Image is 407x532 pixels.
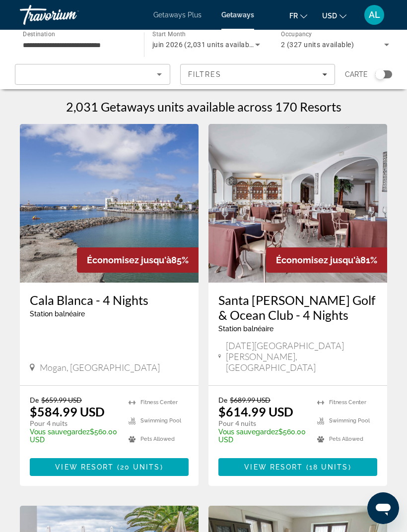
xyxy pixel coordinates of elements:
span: De [30,396,39,404]
a: Getaways Plus [153,11,202,19]
span: Vous sauvegardez [218,428,278,436]
span: Économisez jusqu'à [276,255,360,265]
span: Swimming Pool [140,417,181,424]
span: juin 2026 (2,031 units available) [152,41,257,49]
p: Pour 4 nuits [218,419,307,428]
img: Santa Bárbara Golf & Ocean Club - 4 Nights [208,124,387,283]
button: View Resort(18 units) [218,458,377,476]
span: Pets Allowed [140,436,175,442]
span: Économisez jusqu'à [87,255,171,265]
span: AL [369,10,380,20]
p: Pour 4 nuits [30,419,119,428]
button: Change currency [322,8,346,23]
span: USD [322,12,337,20]
span: Swimming Pool [329,417,370,424]
button: View Resort(20 units) [30,458,189,476]
span: Start Month [152,31,186,38]
span: 2 (327 units available) [281,41,354,49]
span: Station balnéaire [218,325,273,333]
span: $689.99 USD [230,396,271,404]
span: Fitness Center [140,399,178,406]
span: Vous sauvegardez [30,428,90,436]
span: [DATE][GEOGRAPHIC_DATA][PERSON_NAME], [GEOGRAPHIC_DATA] [226,340,377,373]
button: Filters [180,64,336,85]
span: Fitness Center [329,399,366,406]
p: $584.99 USD [30,404,105,419]
a: Travorium [20,2,119,28]
span: 20 units [120,463,160,471]
span: View Resort [244,463,303,471]
p: $560.00 USD [218,428,307,444]
span: $659.99 USD [41,396,82,404]
p: $614.99 USD [218,404,293,419]
h1: 2,031 Getaways units available across 170 Resorts [66,99,341,114]
span: Occupancy [281,31,312,38]
div: 85% [77,247,199,273]
span: Mogan, [GEOGRAPHIC_DATA] [40,362,160,373]
a: Cala Blanca - 4 Nights [30,293,189,307]
mat-select: Sort by [23,68,162,80]
span: Destination [23,30,55,37]
a: Getaways [221,11,254,19]
span: Filtres [188,70,222,78]
div: 81% [266,247,387,273]
span: 18 units [309,463,348,471]
span: Carte [345,67,368,81]
button: User Menu [361,4,387,25]
iframe: Bouton de lancement de la fenêtre de messagerie [367,492,399,524]
span: ( ) [303,463,351,471]
span: De [218,396,227,404]
span: ( ) [114,463,163,471]
input: Select destination [23,39,131,51]
button: Change language [289,8,307,23]
a: Santa [PERSON_NAME] Golf & Ocean Club - 4 Nights [218,293,377,322]
span: View Resort [55,463,114,471]
span: Station balnéaire [30,310,85,318]
span: Pets Allowed [329,436,363,442]
p: $560.00 USD [30,428,119,444]
img: Cala Blanca - 4 Nights [20,124,199,283]
span: fr [289,12,298,20]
